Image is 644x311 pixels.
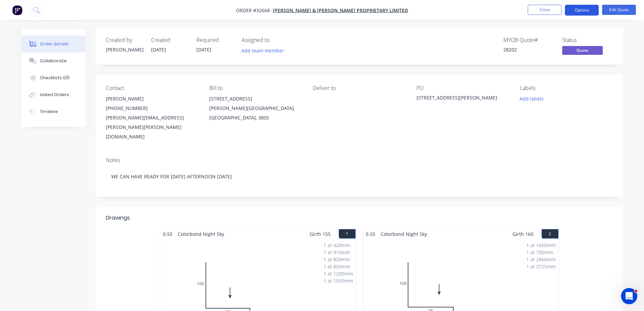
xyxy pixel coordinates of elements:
div: Labels [520,85,613,91]
span: Colorbond Night Sky [175,229,227,239]
span: Girth 155 [310,229,331,239]
div: Status [562,37,613,43]
button: 1 [339,229,356,239]
div: [STREET_ADDRESS][PERSON_NAME] [416,94,501,104]
button: Collaborate [21,52,86,69]
div: Checklists 0/0 [40,75,70,81]
div: Collaborate [40,58,67,64]
div: 1 at 420mm [324,242,353,249]
span: Colorbond Night Sky [378,229,430,239]
div: 1 at 1500mm [324,277,353,284]
span: [DATE] [196,46,211,53]
div: [PERSON_NAME][EMAIL_ADDRESS][PERSON_NAME][PERSON_NAME][DOMAIN_NAME] [106,113,198,141]
div: [PHONE_NUMBER] [106,104,198,113]
div: Order details [40,41,69,47]
span: 0.55 [363,229,378,239]
div: Bill to [209,85,302,91]
div: Assigned to [242,37,309,43]
button: Add team member [242,46,288,55]
span: Order #32668 - [236,7,273,14]
div: Created [151,37,188,43]
div: Required [196,37,234,43]
div: [PERSON_NAME][GEOGRAPHIC_DATA], [GEOGRAPHIC_DATA], 3805 [209,104,302,123]
button: Add labels [516,94,547,103]
div: Drawings [106,214,130,222]
button: Timeline [21,103,86,120]
div: 1 at 850mm [324,263,353,270]
div: 1 at 1605mm [526,242,556,249]
button: 2 [542,229,558,239]
span: Girth 160 [512,229,533,239]
div: 28202 [503,46,554,53]
div: [STREET_ADDRESS][PERSON_NAME][GEOGRAPHIC_DATA], [GEOGRAPHIC_DATA], 3805 [209,94,302,123]
div: Contact [106,85,198,91]
a: [PERSON_NAME] & [PERSON_NAME] PROPRIETARY LIMITED [273,7,408,14]
div: WE CAN HAVE READY FOR [DATE] AFTERNOON [DATE] [106,166,613,187]
iframe: Intercom live chat [621,288,637,304]
button: Edit Quote [602,5,636,15]
button: Linked Orders [21,86,86,103]
div: [PERSON_NAME] [106,94,198,104]
div: 1 at 820mm [324,256,353,263]
div: MYOB Quote # [503,37,554,43]
button: Add team member [238,46,287,55]
span: 0.55 [160,229,175,239]
button: Close [528,5,562,15]
div: 1 at 2860mm [526,256,556,263]
button: Options [565,5,599,16]
div: Linked Orders [40,92,69,98]
div: 1 at 700mm [526,249,556,256]
div: [STREET_ADDRESS] [209,94,302,104]
div: Deliver to [313,85,405,91]
div: Timeline [40,109,58,115]
div: 1 at 910mm [324,249,353,256]
div: 1 at 1200mm [324,270,353,277]
button: Order details [21,36,86,52]
div: PO [416,85,509,91]
div: [PERSON_NAME] [106,46,143,53]
div: 1 at 3725mm [526,263,556,270]
div: Notes [106,157,613,163]
button: Checklists 0/0 [21,69,86,86]
div: [PERSON_NAME][PHONE_NUMBER][PERSON_NAME][EMAIL_ADDRESS][PERSON_NAME][PERSON_NAME][DOMAIN_NAME] [106,94,198,141]
img: Factory [12,5,22,15]
div: Created by [106,37,143,43]
span: [DATE] [151,46,166,53]
span: Quote [562,46,603,54]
